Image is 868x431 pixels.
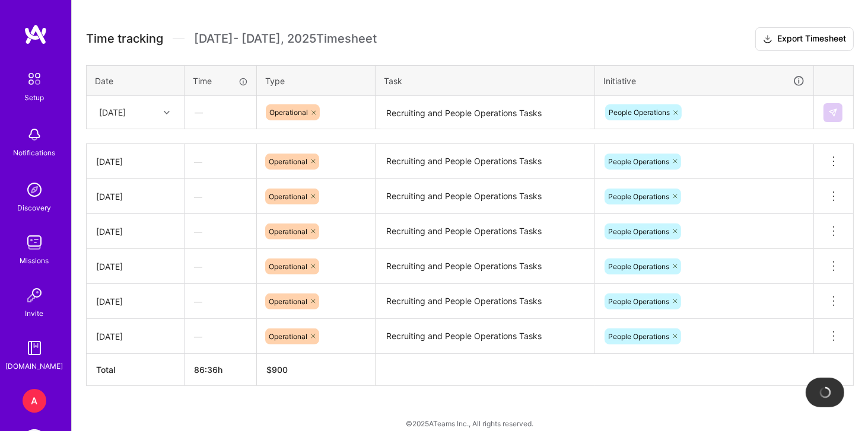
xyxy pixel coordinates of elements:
div: Initiative [603,74,805,88]
div: — [185,286,256,317]
textarea: Recruiting and People Operations Tasks [377,250,593,283]
span: People Operations [609,108,670,117]
div: — [185,181,256,212]
div: [DATE] [96,190,174,203]
button: Export Timesheet [755,27,854,51]
div: [DOMAIN_NAME] [6,360,63,372]
img: Submit [828,108,838,117]
i: icon Download [763,33,772,46]
div: [DATE] [99,106,126,119]
div: — [185,216,256,247]
img: Invite [23,283,46,307]
textarea: Recruiting and People Operations Tasks [377,97,593,129]
span: People Operations [608,297,669,306]
textarea: Recruiting and People Operations Tasks [377,320,593,353]
div: — [185,146,256,177]
div: A [23,389,46,413]
img: bell [23,123,46,146]
div: [DATE] [96,225,174,238]
div: Notifications [14,146,56,159]
span: Operational [269,108,308,117]
img: discovery [23,178,46,202]
span: Operational [269,262,307,271]
th: $900 [257,354,376,386]
textarea: Recruiting and People Operations Tasks [377,285,593,318]
div: null [824,103,844,122]
img: loading [819,386,832,399]
span: People Operations [608,332,669,341]
span: [DATE] - [DATE] , 2025 Timesheet [194,31,377,46]
div: — [185,97,256,128]
span: Time tracking [86,31,163,46]
span: People Operations [608,192,669,201]
span: Operational [269,192,307,201]
th: Total [87,354,185,386]
div: [DATE] [96,260,174,273]
div: — [185,321,256,352]
textarea: Recruiting and People Operations Tasks [377,145,593,178]
th: Task [376,65,595,96]
th: 86:36h [185,354,257,386]
img: logo [24,24,47,45]
textarea: Recruiting and People Operations Tasks [377,180,593,213]
a: A [20,389,49,413]
div: Discovery [18,202,52,214]
div: [DATE] [96,330,174,343]
span: Operational [269,297,307,306]
img: teamwork [23,231,46,254]
th: Type [257,65,376,96]
span: People Operations [608,262,669,271]
div: [DATE] [96,155,174,168]
img: setup [22,66,47,91]
th: Date [87,65,185,96]
img: guide book [23,336,46,360]
div: Setup [25,91,44,104]
span: Operational [269,227,307,236]
span: Operational [269,332,307,341]
div: — [185,251,256,282]
div: Missions [20,254,49,267]
div: Invite [26,307,44,320]
span: People Operations [608,227,669,236]
div: Time [193,75,248,87]
i: icon Chevron [164,110,170,116]
div: [DATE] [96,295,174,308]
span: People Operations [608,157,669,166]
textarea: Recruiting and People Operations Tasks [377,215,593,248]
span: Operational [269,157,307,166]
